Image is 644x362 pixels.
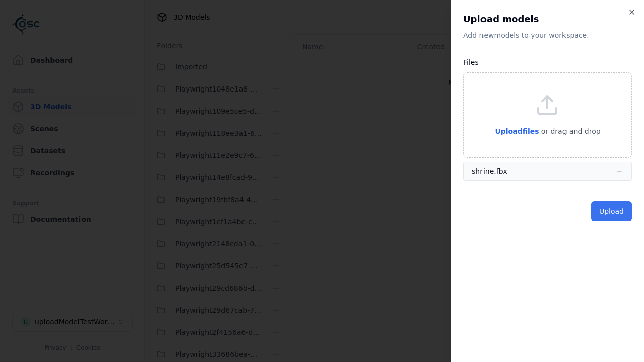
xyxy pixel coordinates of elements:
[463,12,632,26] h2: Upload models
[463,30,632,40] p: Add new model s to your workspace.
[591,201,632,221] button: Upload
[495,127,539,135] span: Upload files
[539,125,601,137] p: or drag and drop
[463,58,479,66] label: Files
[472,166,507,176] div: shrine.fbx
